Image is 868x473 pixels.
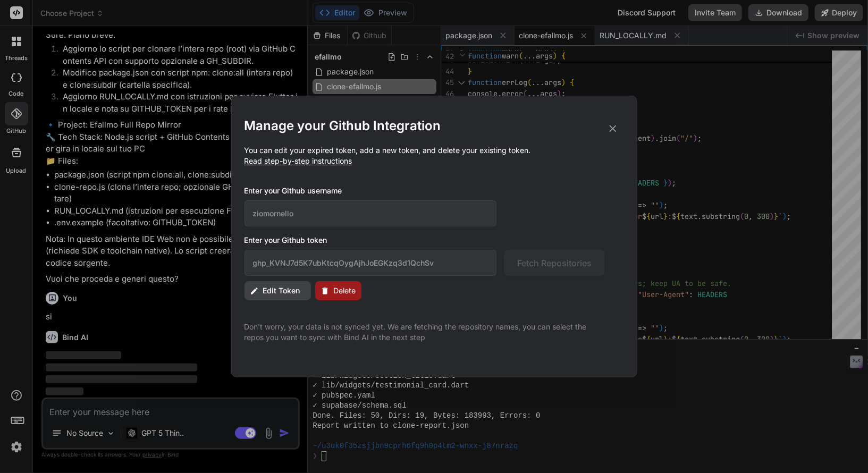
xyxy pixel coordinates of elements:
[245,117,624,134] h2: Manage your Github Integration
[245,185,605,196] h3: Enter your Github username
[315,281,361,300] button: Delete
[245,322,605,343] p: Don't worry, your data is not synced yet. We are fetching the repository names, you can select th...
[245,145,624,166] p: You can edit your expired token, add a new token, and delete your existing token.
[245,156,352,165] span: Read step-by-step instructions
[334,285,356,296] span: Delete
[263,285,300,296] span: Edit Token
[245,235,624,246] h3: Enter your Github token
[245,250,497,276] input: Github Token
[517,257,592,269] span: Fetch Repositories
[504,250,605,276] button: Fetch Repositories
[245,281,311,300] button: Edit Token
[245,200,497,226] input: Github Username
